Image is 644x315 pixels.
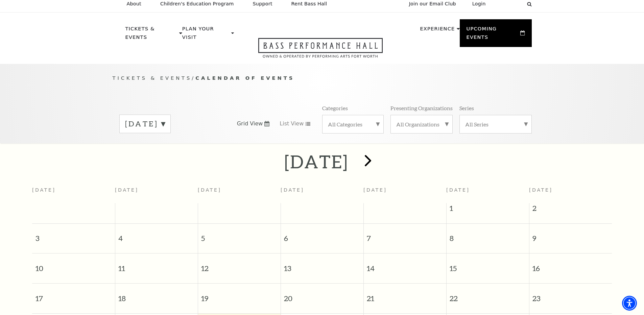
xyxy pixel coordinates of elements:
p: Rent Bass Hall [291,1,327,7]
p: About [127,1,141,7]
span: 19 [198,284,281,307]
span: 5 [198,224,281,247]
span: [DATE] [529,187,553,193]
span: 9 [529,224,612,247]
p: Presenting Organizations [390,104,453,112]
p: Experience [420,25,455,37]
span: [DATE] [446,187,470,193]
p: Plan Your Visit [182,25,230,45]
span: 15 [447,253,529,277]
p: / [113,74,532,82]
a: Open this option [234,38,407,64]
span: 1 [447,203,529,217]
p: Tickets & Events [125,25,178,45]
span: 6 [281,224,363,247]
label: [DATE] [125,119,165,129]
h2: [DATE] [284,151,348,172]
span: 8 [447,224,529,247]
p: Children's Education Program [160,1,234,7]
label: All Series [465,121,526,128]
span: 4 [115,224,198,247]
span: 10 [32,253,115,277]
p: Categories [322,104,348,112]
span: 14 [364,253,446,277]
span: 21 [364,284,446,307]
div: Accessibility Menu [622,296,637,311]
th: [DATE] [115,183,198,203]
span: 3 [32,224,115,247]
th: [DATE] [363,183,446,203]
span: 18 [115,284,198,307]
span: Calendar of Events [195,75,294,81]
span: 17 [32,284,115,307]
th: [DATE] [281,183,363,203]
p: Series [459,104,474,112]
span: 12 [198,253,281,277]
span: 23 [529,284,612,307]
button: next [355,150,379,174]
span: 13 [281,253,363,277]
p: Support [253,1,272,7]
p: Upcoming Events [467,25,519,45]
span: 2 [529,203,612,217]
span: Grid View [237,120,263,127]
label: All Organizations [396,121,447,128]
span: Tickets & Events [113,75,192,81]
span: 11 [115,253,198,277]
label: All Categories [328,121,378,128]
span: 20 [281,284,363,307]
th: [DATE] [198,183,281,203]
select: Select: [497,1,521,7]
span: List View [280,120,304,127]
span: 22 [447,284,529,307]
span: 16 [529,253,612,277]
span: 7 [364,224,446,247]
th: [DATE] [32,183,115,203]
